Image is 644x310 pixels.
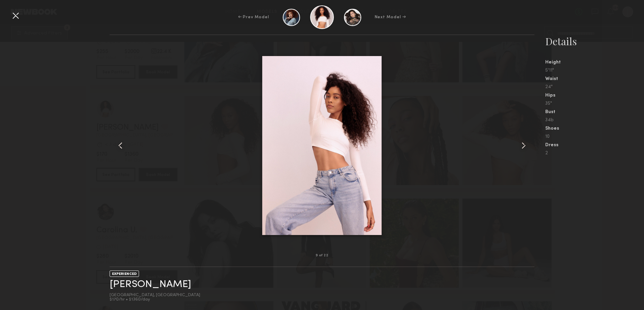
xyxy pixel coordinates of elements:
[545,77,644,81] div: Waist
[238,14,269,20] div: ← Prev Model
[545,118,644,123] div: 34b
[545,126,644,131] div: Shoes
[545,134,644,139] div: 10
[375,14,406,20] div: Next Model →
[545,151,644,156] div: 2
[545,143,644,148] div: Dress
[545,34,644,48] div: Details
[545,93,644,98] div: Hips
[545,68,644,73] div: 5'11"
[110,298,200,302] div: $170/hr • $1360/day
[110,270,139,277] div: EXPERIENCED
[110,279,191,290] a: [PERSON_NAME]
[110,293,200,298] div: [GEOGRAPHIC_DATA], [GEOGRAPHIC_DATA]
[316,254,328,257] div: 9 of 22
[545,60,644,65] div: Height
[545,85,644,89] div: 24"
[545,101,644,106] div: 35"
[545,110,644,114] div: Bust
